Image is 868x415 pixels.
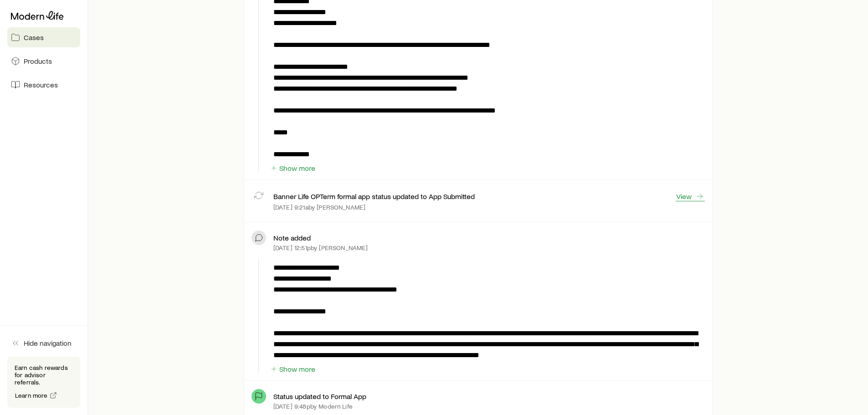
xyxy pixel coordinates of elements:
[24,338,72,348] span: Hide navigation
[273,192,475,201] p: Banner Life OPTerm formal app status updated to App Submitted
[7,333,80,353] button: Hide navigation
[7,51,80,71] a: Products
[24,56,52,66] span: Products
[15,364,73,386] p: Earn cash rewards for advisor referrals.
[7,75,80,95] a: Resources
[24,33,44,42] span: Cases
[273,403,353,410] p: [DATE] 9:48p by Modern Life
[273,392,366,401] p: Status updated to Formal App
[24,80,58,89] span: Resources
[676,191,705,201] a: View
[273,244,368,251] p: [DATE] 12:51p by [PERSON_NAME]
[270,164,316,173] button: Show more
[15,392,48,399] span: Learn more
[270,365,316,374] button: Show more
[273,204,365,211] p: [DATE] 9:21a by [PERSON_NAME]
[273,233,311,242] p: Note added
[7,357,80,408] div: Earn cash rewards for advisor referrals.Learn more
[7,27,80,47] a: Cases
